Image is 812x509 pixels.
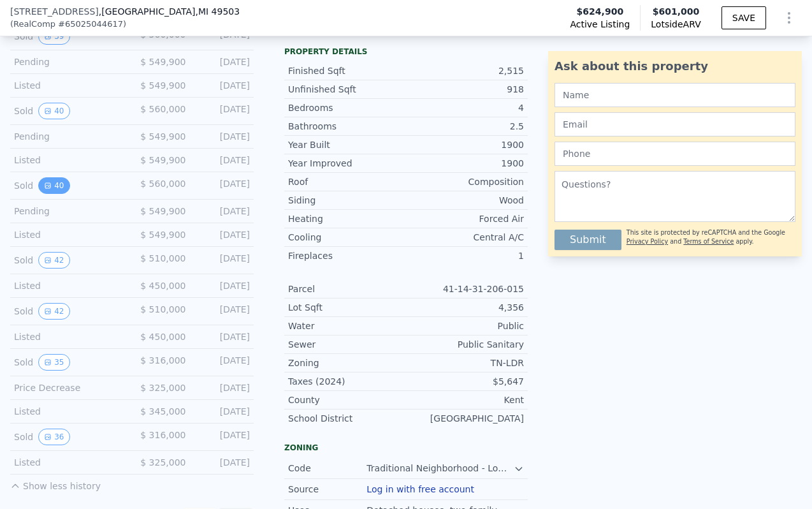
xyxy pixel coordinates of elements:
span: $ 549,900 [140,206,185,216]
div: Sewer [288,338,406,351]
a: Terms of Service [683,238,734,245]
div: Listed [14,330,122,343]
button: View historical data [38,354,69,371]
button: View historical data [38,28,69,45]
div: [DATE] [196,252,250,269]
div: [DATE] [196,429,250,445]
span: $ 450,000 [140,332,185,342]
div: Kent [406,394,524,406]
div: Listed [14,279,122,292]
a: Privacy Policy [627,238,668,245]
div: 1900 [406,157,524,170]
input: Name [555,83,795,107]
div: Central A/C [406,231,524,244]
div: Bedrooms [288,101,406,114]
div: Taxes (2024) [288,375,406,388]
div: Price Decrease [14,381,122,394]
div: [DATE] [196,303,250,320]
button: Submit [555,230,621,250]
div: Sold [14,303,122,320]
button: View historical data [38,177,69,194]
div: [DATE] [196,381,250,394]
span: $ 510,000 [140,304,185,314]
div: 1900 [406,138,524,151]
div: [DATE] [196,28,250,45]
div: Listed [14,154,122,166]
div: [DATE] [196,405,250,418]
div: Public Sanitary [406,338,524,351]
div: [DATE] [196,330,250,343]
div: [DATE] [196,228,250,241]
span: $ 316,000 [140,430,185,440]
div: Pending [14,130,122,143]
div: [DATE] [196,55,250,68]
div: Year Built [288,138,406,151]
div: Roof [288,175,406,188]
div: Source [288,483,366,496]
span: RealComp [13,18,55,31]
span: $624,900 [577,5,624,18]
div: Lot Sqft [288,301,406,314]
span: $ 450,000 [140,281,185,291]
div: [DATE] [196,279,250,292]
div: [DATE] [196,103,250,119]
span: # 65025044617 [58,18,123,31]
span: $ 549,900 [140,155,185,165]
div: Siding [288,194,406,207]
button: Show Options [776,5,802,31]
div: Wood [406,194,524,207]
span: Active Listing [570,18,630,31]
div: Sold [14,429,122,445]
div: School District [288,412,406,425]
div: [DATE] [196,177,250,194]
div: Sold [14,28,122,45]
div: Traditional Neighborhood - Low-Density Residential [366,462,514,475]
div: 4,356 [406,301,524,314]
div: County [288,394,406,406]
button: View historical data [38,103,69,119]
button: Log in with free account [366,484,474,494]
div: Year Improved [288,157,406,170]
div: [DATE] [196,130,250,143]
div: ( ) [10,18,126,31]
span: $ 549,900 [140,230,185,240]
div: Zoning [284,443,528,453]
span: $ 510,000 [140,253,185,263]
div: Sold [14,103,122,119]
div: Listed [14,79,122,92]
div: Property details [284,47,528,57]
div: TN-LDR [406,357,524,369]
span: $ 325,000 [140,383,185,393]
div: Pending [14,55,122,68]
div: Pending [14,205,122,218]
div: Bathrooms [288,120,406,133]
span: [STREET_ADDRESS] [10,5,99,18]
div: Finished Sqft [288,64,406,77]
div: Listed [14,228,122,241]
div: This site is protected by reCAPTCHA and the Google and apply. [627,225,795,250]
div: [DATE] [196,456,250,469]
div: [DATE] [196,205,250,218]
div: Sold [14,177,122,194]
button: SAVE [721,6,766,29]
div: Water [288,320,406,332]
button: Show less history [10,475,101,492]
div: [GEOGRAPHIC_DATA] [406,412,524,425]
div: Public [406,320,524,332]
div: Unfinished Sqft [288,83,406,96]
span: $ 560,000 [140,104,185,114]
div: $5,647 [406,375,524,388]
div: Cooling [288,231,406,244]
span: Lotside ARV [651,18,700,31]
button: View historical data [38,303,69,320]
div: 1 [406,249,524,262]
div: [DATE] [196,154,250,166]
div: [DATE] [196,79,250,92]
div: Sold [14,252,122,269]
div: 2,515 [406,64,524,77]
div: [DATE] [196,354,250,371]
span: $ 549,900 [140,57,185,67]
div: Heating [288,212,406,225]
div: 41-14-31-206-015 [406,283,524,295]
span: $ 316,000 [140,355,185,365]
